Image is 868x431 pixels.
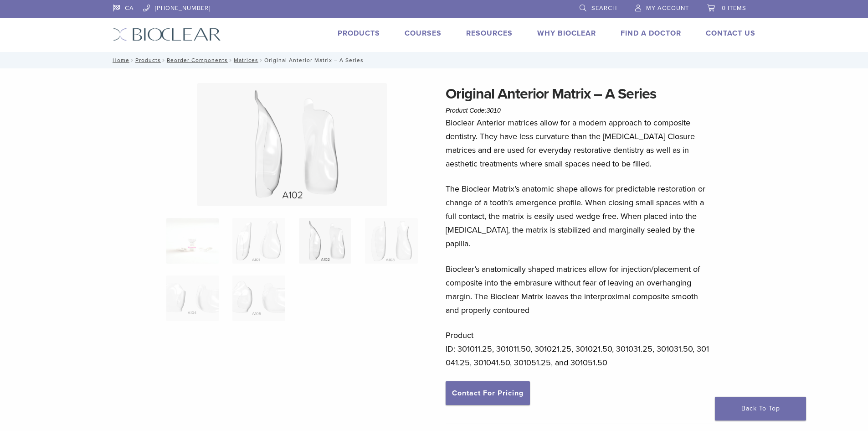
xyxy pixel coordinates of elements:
[110,57,129,63] a: Home
[706,29,755,38] a: Contact Us
[234,57,258,63] a: Matrices
[299,218,351,264] img: Original Anterior Matrix - A Series - Image 3
[446,116,714,171] p: Bioclear Anterior matrices allow for a modern approach to composite dentistry. They have less cur...
[232,218,285,264] img: Original Anterior Matrix - A Series - Image 2
[365,218,417,264] img: Original Anterior Matrix - A Series - Image 4
[722,5,746,12] span: 0 items
[135,57,161,63] a: Products
[446,328,714,369] p: Product ID: 301011.25, 301011.50, 301021.25, 301021.50, 301031.25, 301031.50, 301041.25, 301041.5...
[537,29,596,38] a: Why Bioclear
[715,397,806,421] a: Back To Top
[167,57,228,63] a: Reorder Components
[106,52,762,68] nav: Original Anterior Matrix – A Series
[405,29,442,38] a: Courses
[129,58,135,62] span: /
[166,275,219,321] img: Original Anterior Matrix - A Series - Image 5
[258,58,264,62] span: /
[113,28,221,41] img: Bioclear
[646,5,689,12] span: My Account
[446,107,501,114] span: Product Code:
[446,381,530,405] a: Contact For Pricing
[197,83,387,206] img: Original Anterior Matrix - A Series - Image 3
[446,262,714,317] p: Bioclear’s anatomically shaped matrices allow for injection/placement of composite into the embra...
[232,275,285,321] img: Original Anterior Matrix - A Series - Image 6
[446,182,714,250] p: The Bioclear Matrix’s anatomic shape allows for predictable restoration or change of a tooth’s em...
[166,218,219,264] img: Anterior-Original-A-Series-Matrices-324x324.jpg
[446,83,714,105] h1: Original Anterior Matrix – A Series
[487,107,501,114] span: 3010
[161,58,167,62] span: /
[228,58,234,62] span: /
[591,5,617,12] span: Search
[466,29,513,38] a: Resources
[338,29,380,38] a: Products
[621,29,681,38] a: Find A Doctor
